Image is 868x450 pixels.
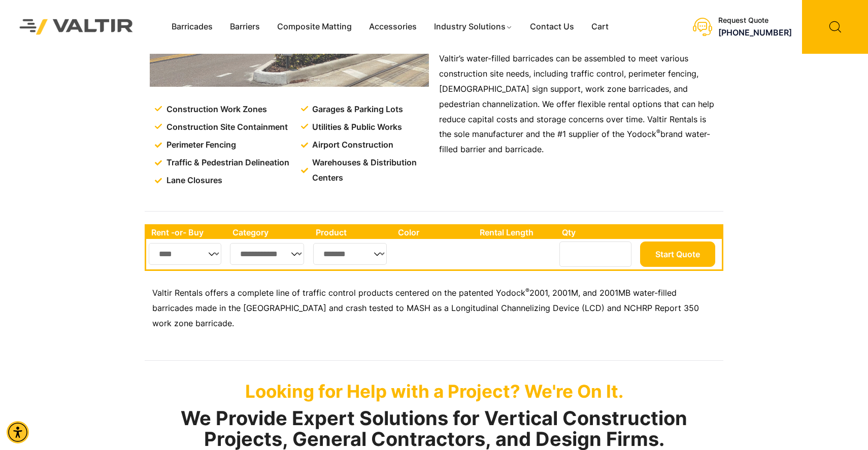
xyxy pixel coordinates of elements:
span: Construction Work Zones [164,102,267,117]
span: Airport Construction [310,137,393,153]
p: Valtir’s water-filled barricades can be assembled to meet various construction site needs, includ... [439,51,718,157]
sup: ® [525,287,529,294]
a: call (888) 496-3625 [718,27,792,38]
span: Lane Closures [164,173,222,188]
a: Industry Solutions [425,19,521,34]
select: Single select [313,243,387,265]
select: Single select [230,243,304,265]
span: Warehouses & Distribution Centers [310,155,431,186]
span: Traffic & Pedestrian Delineation [164,155,289,170]
div: Accessibility Menu [7,421,29,443]
a: Barricades [163,19,221,34]
th: Color [393,226,475,239]
span: Perimeter Fencing [164,137,236,153]
input: Number [559,241,631,267]
th: Product [311,226,393,239]
a: Composite Matting [269,19,360,34]
a: Contact Us [521,19,583,34]
select: Single select [149,243,221,265]
p: Looking for Help with a Project? We're On It. [145,380,723,402]
th: Rent -or- Buy [146,226,227,239]
a: Cart [583,19,617,34]
img: Valtir Rentals [8,7,145,46]
th: Category [227,226,311,239]
th: Rental Length [475,226,557,239]
span: Valtir Rentals offers a complete line of traffic control products centered on the patented Yodock [152,288,525,298]
div: Request Quote [718,16,792,25]
span: Utilities & Public Works [310,120,402,135]
span: Construction Site Containment [164,120,288,135]
span: Garages & Parking Lots [310,102,403,117]
button: Start Quote [640,241,715,267]
a: Barriers [221,19,269,34]
span: 2001, 2001M, and 2001MB water-filled barricades made in the [GEOGRAPHIC_DATA] and crash tested to... [152,288,699,328]
sup: ® [656,128,660,135]
th: Qty [557,226,638,239]
a: Accessories [360,19,425,34]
